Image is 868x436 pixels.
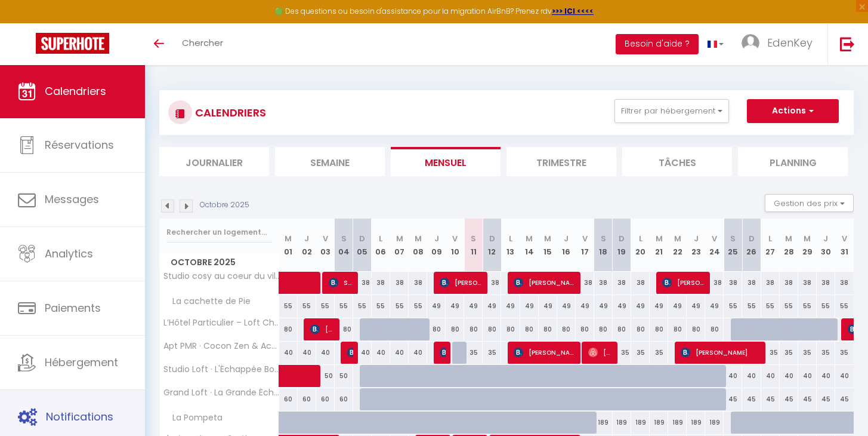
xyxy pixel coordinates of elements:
th: 30 [817,219,835,272]
li: Tâches [622,147,732,176]
th: 04 [335,219,353,272]
div: 80 [539,318,557,340]
div: 40 [835,365,854,387]
div: 38 [742,272,761,294]
span: Studio Loft · L'Échappée Bohème [162,365,281,374]
span: [PERSON_NAME] [440,271,483,294]
div: 35 [798,342,817,364]
abbr: S [601,233,606,244]
span: [PERSON_NAME] [588,341,613,364]
abbr: L [509,233,512,244]
span: Sebastien Ou [PERSON_NAME] [329,271,353,294]
abbr: M [656,233,663,244]
div: 40 [742,365,761,387]
span: EdenKey [767,35,813,50]
div: 38 [372,272,390,294]
div: 49 [687,295,705,317]
div: 80 [446,318,464,340]
div: 49 [557,295,576,317]
div: 80 [650,318,668,340]
th: 03 [316,219,335,272]
li: Mensuel [391,147,501,176]
div: 189 [650,412,668,434]
abbr: D [359,233,365,244]
div: 80 [594,318,613,340]
span: Studio cosy au coeur du village [162,272,281,281]
div: 49 [613,295,631,317]
div: 49 [594,295,613,317]
span: Calendriers [45,84,106,99]
button: Actions [747,99,839,123]
span: Grand Loft · La Grande Échappée Bohème [162,388,281,397]
div: 60 [316,388,335,410]
span: L’Hôtel Particulier – Loft Chic au Cœur d’Orange [162,318,281,327]
div: 40 [798,365,817,387]
th: 20 [631,219,650,272]
span: La cachette de Pie [162,295,254,308]
span: [PERSON_NAME] [514,271,575,294]
div: 45 [835,388,854,410]
span: Apt PMR · Cocon Zen & Accessible [162,342,281,351]
div: 35 [613,342,631,364]
abbr: M [285,233,292,244]
abbr: J [434,233,439,244]
div: 35 [650,342,668,364]
div: 80 [557,318,576,340]
div: 55 [353,295,372,317]
div: 35 [761,342,780,364]
div: 45 [817,388,835,410]
input: Rechercher un logement... [166,222,272,243]
th: 01 [279,219,298,272]
p: Octobre 2025 [200,199,249,211]
th: 06 [372,219,390,272]
div: 38 [409,272,427,294]
abbr: M [544,233,551,244]
div: 49 [631,295,650,317]
th: 16 [557,219,576,272]
th: 10 [446,219,464,272]
abbr: V [323,233,328,244]
div: 80 [464,318,483,340]
div: 38 [817,272,835,294]
div: 55 [798,295,817,317]
div: 49 [427,295,446,317]
th: 05 [353,219,372,272]
div: 38 [705,272,724,294]
div: 45 [798,388,817,410]
abbr: S [471,233,476,244]
abbr: V [582,233,588,244]
abbr: M [674,233,681,244]
div: 40 [298,342,316,364]
span: [PERSON_NAME] [662,271,705,294]
div: 55 [724,295,742,317]
img: ... [742,34,759,52]
span: Notifications [46,409,113,424]
span: Paiements [45,300,101,315]
div: 38 [724,272,742,294]
div: 80 [335,318,353,340]
div: 45 [780,388,798,410]
th: 11 [464,219,483,272]
div: 55 [780,295,798,317]
div: 40 [279,342,298,364]
abbr: L [639,233,642,244]
abbr: D [489,233,495,244]
div: 60 [298,388,316,410]
div: 38 [631,272,650,294]
th: 12 [483,219,501,272]
th: 09 [427,219,446,272]
a: >>> ICI <<<< [552,6,594,16]
li: Semaine [275,147,385,176]
div: 55 [742,295,761,317]
abbr: M [526,233,533,244]
div: 40 [761,365,780,387]
th: 24 [705,219,724,272]
div: 55 [390,295,409,317]
abbr: M [415,233,422,244]
th: 21 [650,219,668,272]
abbr: L [379,233,382,244]
div: 38 [780,272,798,294]
div: 80 [501,318,520,340]
div: 49 [668,295,687,317]
div: 80 [427,318,446,340]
